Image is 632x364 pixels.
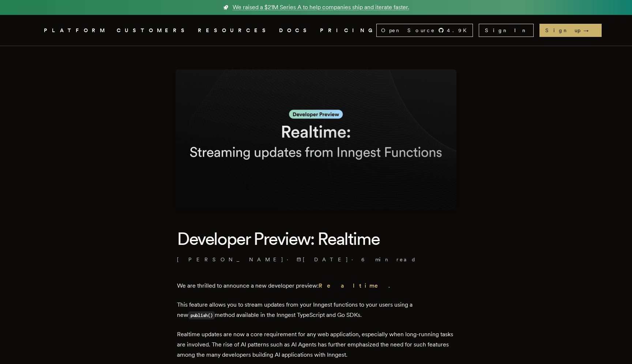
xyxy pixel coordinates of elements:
[198,26,270,35] button: RESOURCES
[188,311,215,319] code: publish()
[583,27,596,34] span: →
[279,26,311,35] a: DOCS
[320,26,376,35] a: PRICING
[479,24,534,37] a: Sign In
[233,3,409,12] span: We raised a $21M Series A to help companies ship and iterate faster.
[447,27,471,34] span: 4.9 K
[177,256,455,263] p: · ·
[177,329,455,360] p: Realtime updates are now a core requirement for any web application, especially when long-running...
[361,256,416,263] span: 6 min read
[297,256,349,263] span: [DATE]
[177,300,455,321] p: This feature allows you to stream updates from your Inngest functions to your users using a new m...
[381,27,435,34] span: Open Source
[319,282,388,289] a: Realtime
[176,69,456,210] img: Featured image for Developer Preview: Realtime blog post
[44,26,108,35] button: PLATFORM
[177,281,455,291] p: We are thrilled to announce a new developer preview: .
[23,15,609,46] nav: Global
[177,227,455,250] h1: Developer Preview: Realtime
[539,24,602,37] a: Sign up
[117,26,189,35] a: CUSTOMERS
[177,256,284,263] a: [PERSON_NAME]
